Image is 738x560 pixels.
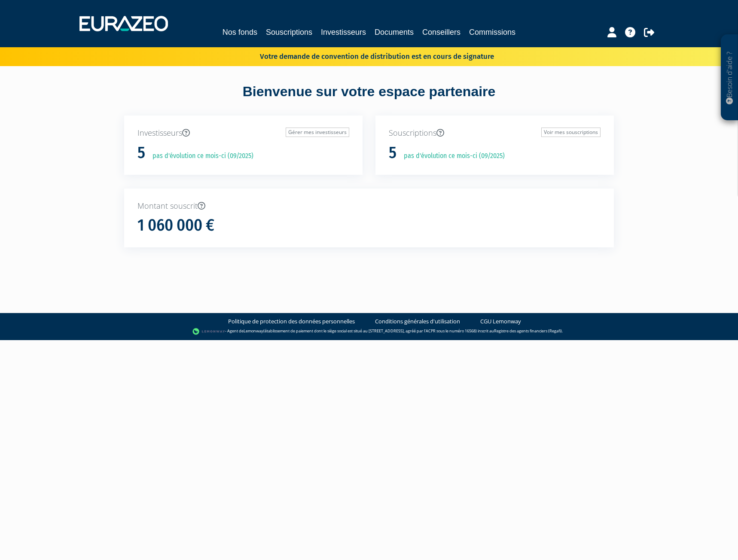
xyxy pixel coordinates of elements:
h1: 5 [389,144,396,162]
a: Conseillers [422,26,460,38]
p: Votre demande de convention de distribution est en cours de signature [235,49,494,62]
img: logo-lemonway.png [192,327,226,336]
h1: 5 [137,144,145,162]
div: - Agent de (établissement de paiement dont le siège social est situé au [STREET_ADDRESS], agréé p... [9,327,729,336]
p: Investisseurs [137,128,349,139]
a: Investisseurs [321,26,366,38]
p: Souscriptions [389,128,601,139]
img: 1732889491-logotype_eurazeo_blanc_rvb.png [79,16,168,31]
a: Voir mes souscriptions [541,128,601,137]
a: Commissions [469,26,515,38]
a: Nos fonds [223,26,257,38]
a: Souscriptions [266,26,312,38]
a: Conditions générales d'utilisation [375,317,460,326]
a: Gérer mes investisseurs [286,128,349,137]
h1: 1 060 000 € [137,216,214,234]
p: Besoin d'aide ? [725,39,735,116]
a: Registre des agents financiers (Regafi) [494,329,562,334]
div: Bienvenue sur votre espace partenaire [118,82,620,116]
a: Lemonway [244,329,263,334]
a: CGU Lemonway [480,317,521,326]
a: Documents [375,26,414,38]
p: pas d'évolution ce mois-ci (09/2025) [398,151,505,161]
p: pas d'évolution ce mois-ci (09/2025) [146,151,253,161]
p: Montant souscrit [137,201,601,212]
a: Politique de protection des données personnelles [228,317,355,326]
